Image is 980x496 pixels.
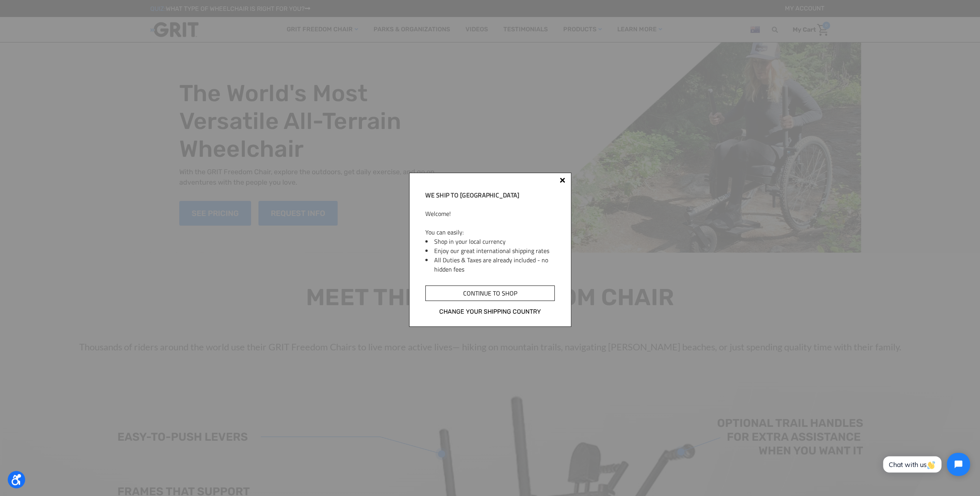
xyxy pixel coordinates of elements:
p: Welcome! [425,209,554,218]
a: Change your shipping country [425,307,554,317]
span: Phone Number [129,32,171,39]
h2: We ship to [GEOGRAPHIC_DATA] [425,190,554,200]
li: Shop in your local currency [434,237,554,246]
li: All Duties & Taxes are already included - no hidden fees [434,255,554,274]
iframe: Tidio Chat [875,446,977,482]
li: Enjoy our great international shipping rates [434,246,554,255]
p: You can easily: [425,228,554,237]
input: Continue to shop [425,285,554,301]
